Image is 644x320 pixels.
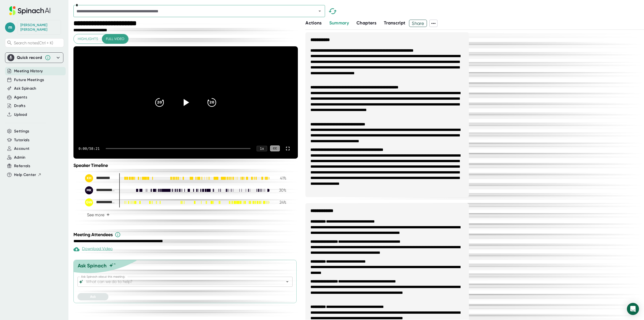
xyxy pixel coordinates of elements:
[270,146,280,151] div: CC
[284,278,291,285] button: Open
[78,36,98,42] span: Highlights
[257,146,267,151] div: 1 x
[74,34,102,44] button: Highlights
[274,188,286,193] div: 30 %
[329,20,349,26] span: Summary
[274,200,286,205] div: 24 %
[85,210,112,219] button: See more+
[102,34,128,44] button: Full video
[73,246,113,252] div: Download Video
[14,86,36,91] button: Ask Spinach
[14,163,30,169] button: Referrals
[85,198,115,206] div: Griffin Wissinger
[77,293,108,300] button: Ask
[14,103,25,109] button: Drafts
[73,232,299,238] div: Meeting Attendees
[14,155,26,160] button: Admin
[85,174,115,182] div: Kyle Hall
[78,263,107,269] div: Ask Spinach
[14,137,29,143] button: Tutorials
[85,174,93,182] div: KH
[73,163,298,168] div: Speaker Timeline
[14,68,43,74] button: Meeting History
[85,198,93,206] div: GW
[5,22,15,32] span: m
[17,55,42,60] div: Quick record
[409,20,427,27] button: Share
[409,19,427,28] span: Share
[356,20,376,26] span: Chapters
[316,8,323,15] button: Open
[356,20,376,26] button: Chapters
[78,147,100,151] div: 0:00 / 58:21
[14,112,27,118] button: Upload
[14,94,27,100] button: Agents
[85,186,115,194] div: Michael Kurkowski
[305,20,321,26] span: Actions
[14,146,29,152] button: Account
[384,20,406,26] span: Transcript
[274,176,286,181] div: 41 %
[106,36,124,42] span: Full video
[14,172,36,178] span: Help Center
[7,53,61,63] div: Quick record
[305,20,321,26] button: Actions
[20,23,58,32] div: Matthew Jones
[85,186,93,194] div: MK
[384,20,406,26] button: Transcript
[14,128,29,134] button: Settings
[627,303,639,315] div: Open Intercom Messenger
[14,41,53,45] span: Search notes (Ctrl + K)
[329,20,349,26] button: Summary
[90,295,96,299] span: Ask
[14,172,42,178] button: Help Center
[14,77,44,83] button: Future Meetings
[85,278,276,285] input: What can we do to help?
[106,213,110,217] span: +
